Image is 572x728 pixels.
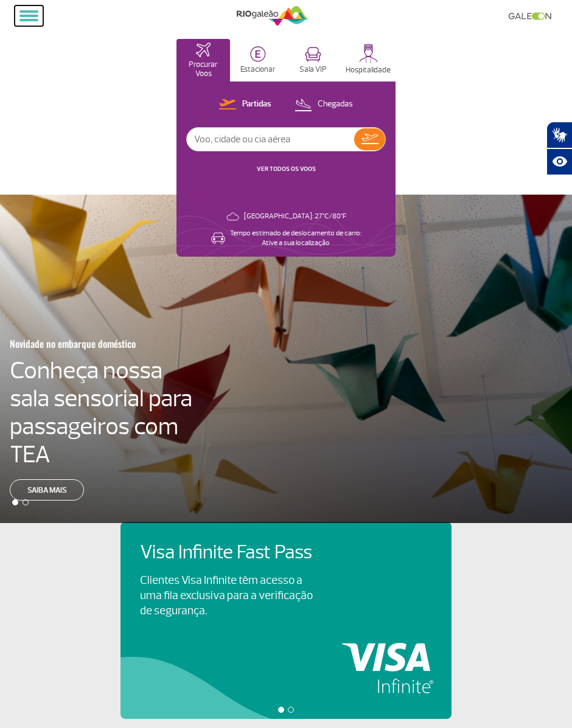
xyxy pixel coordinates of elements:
[244,212,346,221] p: [GEOGRAPHIC_DATA]: 27°C/80°F
[286,39,340,81] button: Sala VIP
[140,573,313,619] p: Clientes Visa Infinite têm acesso a uma fila exclusiva para a verificação de segurança.
[318,99,353,110] p: Chegadas
[10,356,203,468] h4: Conheça nossa sala sensorial para passageiros com TEA
[183,60,224,78] p: Procurar Voos
[546,148,572,175] button: Abrir recursos assistivos.
[176,39,230,81] button: Procurar Voos
[346,66,391,75] p: Hospitalidade
[140,541,432,619] a: Visa Infinite Fast PassClientes Visa Infinite têm acesso a uma fila exclusiva para a verificação ...
[546,122,572,175] div: Plugin de acessibilidade da Hand Talk.
[250,46,266,62] img: carParkingHome.svg
[291,97,357,113] button: Chegadas
[257,165,316,173] a: VER TODOS OS VOOS
[140,541,333,564] h4: Visa Infinite Fast Pass
[253,164,319,174] button: VER TODOS OS VOOS
[10,479,84,501] a: Saiba mais
[10,331,213,356] h3: Novidade no embarque doméstico
[299,65,327,74] p: Sala VIP
[196,43,211,57] img: airplaneHomeActive.svg
[242,99,271,110] p: Partidas
[546,122,572,148] button: Abrir tradutor de língua de sinais.
[187,128,354,151] input: Voo, cidade ou cia aérea
[215,97,275,113] button: Partidas
[359,44,378,63] img: hospitality.svg
[231,39,285,81] button: Estacionar
[305,47,321,62] img: vipRoom.svg
[240,65,276,74] p: Estacionar
[341,39,396,81] button: Hospitalidade
[230,229,361,248] p: Tempo estimado de deslocamento de carro: Ative a sua localização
